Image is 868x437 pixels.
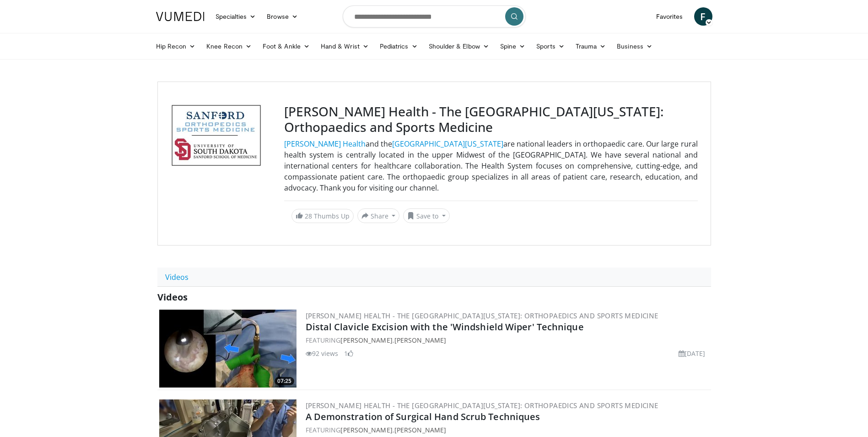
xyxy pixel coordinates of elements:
a: Spine [495,37,531,55]
a: [PERSON_NAME] Health - The [GEOGRAPHIC_DATA][US_STATE]: Orthopaedics and Sports Medicine [306,311,658,320]
a: Shoulder & Elbow [423,37,495,55]
a: [PERSON_NAME] [394,336,446,344]
a: Knee Recon [201,37,257,55]
a: Hand & Wrist [315,37,374,55]
img: a7b75fd4-cde6-4697-a64c-761743312e1d.jpeg.300x170_q85_crop-smart_upscale.jpg [159,310,297,388]
button: Share [357,208,400,223]
li: 92 views [306,349,339,358]
a: 07:25 [159,310,297,388]
a: [GEOGRAPHIC_DATA][US_STATE] [392,139,503,149]
a: Distal Clavicle Excision with the 'Windshield Wiper' Technique [306,321,584,333]
a: F [694,7,712,26]
li: 1 [344,349,353,358]
h3: [PERSON_NAME] Health - The [GEOGRAPHIC_DATA][US_STATE]: Orthopaedics and Sports Medicine [284,104,698,135]
a: Foot & Ankle [257,37,315,55]
a: Videos [157,268,196,287]
button: Save to [403,208,450,223]
a: [PERSON_NAME] Health - The [GEOGRAPHIC_DATA][US_STATE]: Orthopaedics and Sports Medicine [306,401,658,410]
p: and the are national leaders in orthopaedic care. Our large rural health system is centrally loca... [284,138,698,193]
div: FEATURING , [306,425,709,435]
span: Videos [157,291,188,303]
div: FEATURING , [306,335,709,345]
input: Search topics, interventions [343,5,526,27]
a: [PERSON_NAME] [394,426,446,434]
a: Hip Recon [151,37,201,55]
span: 28 [305,212,312,220]
span: 07:25 [275,377,294,385]
a: Browse [261,7,303,26]
a: Specialties [210,7,262,26]
a: [PERSON_NAME] [340,426,392,434]
a: Sports [531,37,570,55]
a: Pediatrics [374,37,423,55]
a: [PERSON_NAME] Health [284,139,366,149]
li: [DATE] [679,349,706,358]
a: Trauma [570,37,612,55]
img: VuMedi Logo [156,12,205,21]
a: A Demonstration of Surgical Hand Scrub Techniques [306,410,540,423]
a: [PERSON_NAME] [340,336,392,344]
a: 28 Thumbs Up [291,209,354,223]
a: Favorites [651,7,689,26]
a: Business [611,37,658,55]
